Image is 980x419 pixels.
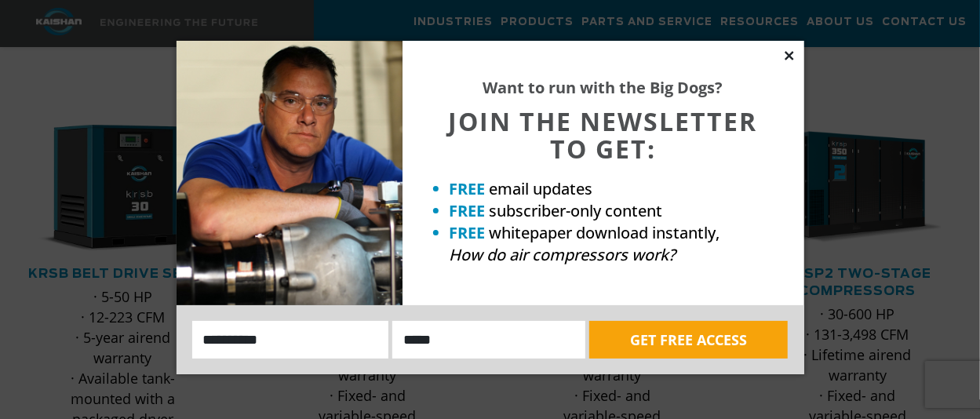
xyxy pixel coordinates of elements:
strong: Want to run with the Big Dogs? [483,77,723,98]
span: whitepaper download instantly, [490,222,720,243]
span: email updates [490,178,593,199]
strong: FREE [450,178,486,199]
strong: FREE [450,222,486,243]
span: JOIN THE NEWSLETTER TO GET: [449,104,758,166]
em: How do air compressors work? [450,244,676,265]
span: subscriber-only content [490,200,663,221]
strong: FREE [450,200,486,221]
input: Email [392,321,585,359]
button: GET FREE ACCESS [589,321,788,359]
button: Close [782,49,796,63]
input: Name: [192,321,389,359]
